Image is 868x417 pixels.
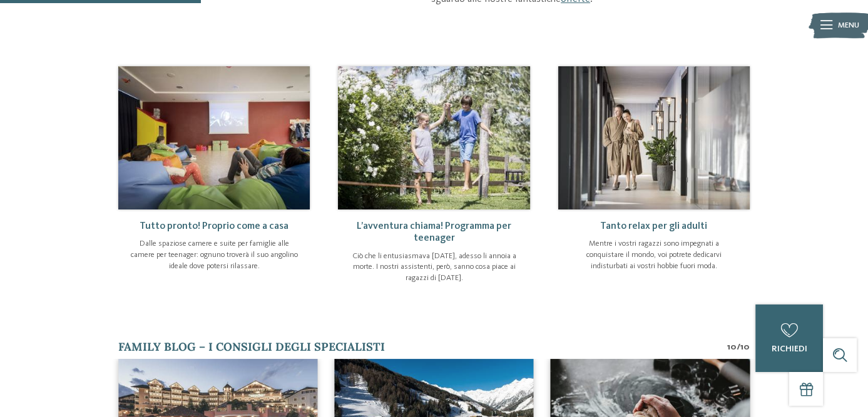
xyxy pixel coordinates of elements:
span: / [737,341,740,353]
p: Dalle spaziose camere e suite per famiglie alle camere per teenager: ognuno troverà il suo angoli... [130,238,299,271]
p: Mentre i vostri ragazzi sono impegnati a conquistare il mondo, voi potrete dedicarvi indisturbati... [569,238,738,271]
span: richiedi [771,344,807,353]
span: Tanto relax per gli adulti [600,221,707,231]
span: Tutto pronto! Proprio come a casa [140,221,288,231]
span: Family Blog – i consigli degli specialisti [118,339,385,354]
p: Ciò che li entusiasmava [DATE], adesso li annoia a morte. I nostri assistenti, però, sanno cosa p... [349,251,518,284]
img: Progettate delle vacanze con i vostri figli teenager? [338,66,529,209]
span: 10 [727,341,737,353]
span: 10 [740,341,750,353]
span: L’avventura chiama! Programma per teenager [357,221,511,243]
a: richiedi [755,304,823,372]
img: Progettate delle vacanze con i vostri figli teenager? [558,66,750,209]
img: Progettate delle vacanze con i vostri figli teenager? [118,66,310,209]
